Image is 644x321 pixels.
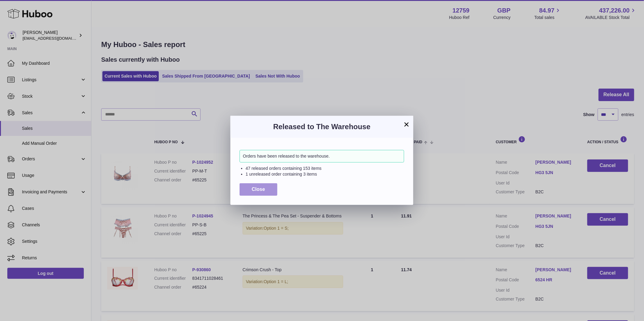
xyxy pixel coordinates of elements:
[240,122,404,132] h3: Released to The Warehouse
[252,187,265,192] span: Close
[240,183,277,196] button: Close
[246,166,404,171] li: 47 released orders containing 153 items
[246,171,404,177] li: 1 unreleased order containing 3 items
[403,121,410,128] button: ×
[240,150,404,162] div: Orders have been released to the warehouse.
